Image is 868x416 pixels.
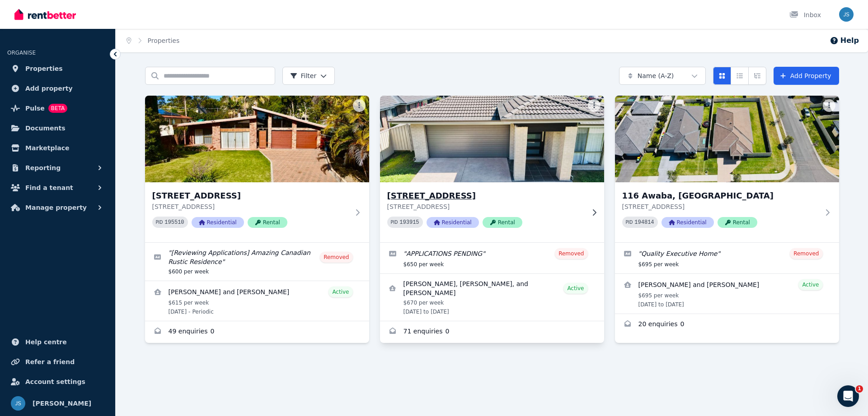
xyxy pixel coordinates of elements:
[713,67,766,85] div: View options
[718,217,757,228] span: Rental
[7,159,108,177] button: Reporting
[25,182,73,193] span: Find a tenant
[615,243,839,273] a: Edit listing: Quality Executive Home
[25,376,85,387] span: Account settings
[248,217,287,228] span: Rental
[7,99,108,117] a: PulseBETA
[116,29,190,52] nav: Breadcrumb
[25,337,67,347] span: Help centre
[11,396,25,411] img: Jennifer Schur
[380,274,604,321] a: View details for Steven Verdura, Janice Verdura, and Haylee Stirling
[7,119,108,137] a: Documents
[48,104,67,113] span: BETA
[391,220,398,225] small: PID
[25,83,73,94] span: Add property
[615,96,839,182] img: 116 Awaba, Morisset
[789,10,821,19] div: Inbox
[837,385,859,407] iframe: Intercom live chat
[619,67,706,85] button: Name (A-Z)
[25,63,63,74] span: Properties
[156,220,163,225] small: PID
[145,96,369,242] a: 30 Bay Street, Balcolyn[STREET_ADDRESS][STREET_ADDRESS]PID 195510ResidentialRental
[615,314,839,336] a: Enquiries for 116 Awaba, Morisset
[387,190,584,202] h3: [STREET_ADDRESS]
[145,281,369,321] a: View details for Patrick Geoghegan and Lauren Herbert
[713,67,731,85] button: Card view
[634,219,654,226] code: 194814
[7,179,108,197] button: Find a tenant
[353,99,366,112] button: More options
[290,71,317,80] span: Filter
[25,162,61,173] span: Reporting
[25,103,45,114] span: Pulse
[25,356,75,367] span: Refer a friend
[823,99,835,112] button: More options
[626,220,633,225] small: PID
[588,99,601,112] button: More options
[839,7,854,22] img: Jennifer Schur
[662,217,714,228] span: Residential
[483,217,522,228] span: Rental
[282,67,335,85] button: Filter
[152,190,349,202] h3: [STREET_ADDRESS]
[380,243,604,273] a: Edit listing: APPLICATIONS PENDING
[7,333,108,351] a: Help centre
[374,93,610,185] img: 114 Awaba St, Morisset
[164,219,184,226] code: 195510
[7,79,108,97] a: Add property
[7,139,108,157] a: Marketplace
[7,50,36,56] span: ORGANISE
[14,8,76,21] img: RentBetter
[830,35,859,46] button: Help
[25,143,69,153] span: Marketplace
[622,190,819,202] h3: 116 Awaba, [GEOGRAPHIC_DATA]
[399,219,419,226] code: 193915
[7,60,108,78] a: Properties
[380,96,604,242] a: 114 Awaba St, Morisset[STREET_ADDRESS][STREET_ADDRESS]PID 193915ResidentialRental
[856,385,863,393] span: 1
[615,274,839,314] a: View details for Dan and Susan Clark
[7,199,108,217] button: Manage property
[145,243,369,281] a: Edit listing: [Reviewing Applications] Amazing Canadian Rustic Residence
[427,217,479,228] span: Residential
[152,202,349,211] p: [STREET_ADDRESS]
[145,96,369,182] img: 30 Bay Street, Balcolyn
[145,321,369,343] a: Enquiries for 30 Bay Street, Balcolyn
[748,67,766,85] button: Expanded list view
[622,202,819,211] p: [STREET_ADDRESS]
[731,67,749,85] button: Compact list view
[192,217,244,228] span: Residential
[148,37,180,44] a: Properties
[7,373,108,391] a: Account settings
[615,96,839,242] a: 116 Awaba, Morisset116 Awaba, [GEOGRAPHIC_DATA][STREET_ADDRESS]PID 194814ResidentialRental
[387,202,584,211] p: [STREET_ADDRESS]
[25,202,87,213] span: Manage property
[7,353,108,371] a: Refer a friend
[638,71,674,80] span: Name (A-Z)
[25,123,66,134] span: Documents
[380,321,604,343] a: Enquiries for 114 Awaba St, Morisset
[774,67,839,85] a: Add Property
[33,398,91,409] span: [PERSON_NAME]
